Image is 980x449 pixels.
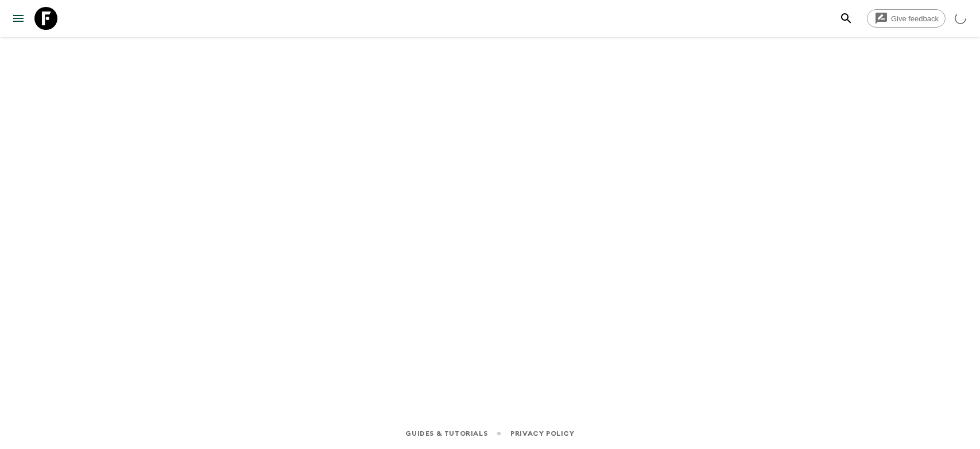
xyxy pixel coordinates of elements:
a: Privacy Policy [510,427,574,440]
button: menu [7,7,30,30]
span: Give feedback [885,14,945,23]
a: Guides & Tutorials [405,427,487,440]
button: search adventures [835,7,858,30]
a: Give feedback [867,9,946,28]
